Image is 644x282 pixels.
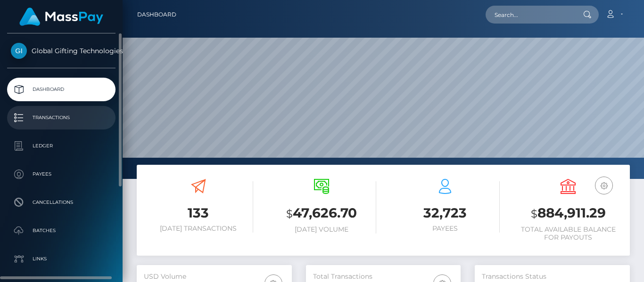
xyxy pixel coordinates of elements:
[19,8,103,26] img: MassPay Logo
[11,167,112,181] p: Payees
[267,226,377,234] h6: [DATE] Volume
[7,106,116,129] a: Transactions
[144,204,253,222] h3: 133
[11,82,112,97] p: Dashboard
[144,225,253,233] h6: [DATE] Transactions
[11,43,27,59] img: Global Gifting Technologies Inc
[482,272,623,282] h5: Transactions Status
[7,247,116,271] a: Links
[390,225,500,233] h6: Payees
[11,139,112,153] p: Ledger
[313,272,454,282] h5: Total Transactions
[267,204,377,223] h3: 47,626.70
[486,6,574,24] input: Search...
[390,204,500,222] h3: 32,723
[7,162,116,186] a: Payees
[286,207,293,220] small: $
[11,195,112,209] p: Cancellations
[11,252,112,266] p: Links
[7,191,116,214] a: Cancellations
[531,207,537,220] small: $
[514,226,623,242] h6: Total Available Balance for Payouts
[7,134,116,158] a: Ledger
[11,111,112,125] p: Transactions
[137,5,176,24] a: Dashboard
[11,224,112,238] p: Batches
[7,47,116,55] span: Global Gifting Technologies Inc
[7,219,116,242] a: Batches
[144,272,285,282] h5: USD Volume
[7,78,116,101] a: Dashboard
[514,204,623,223] h3: 884,911.29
